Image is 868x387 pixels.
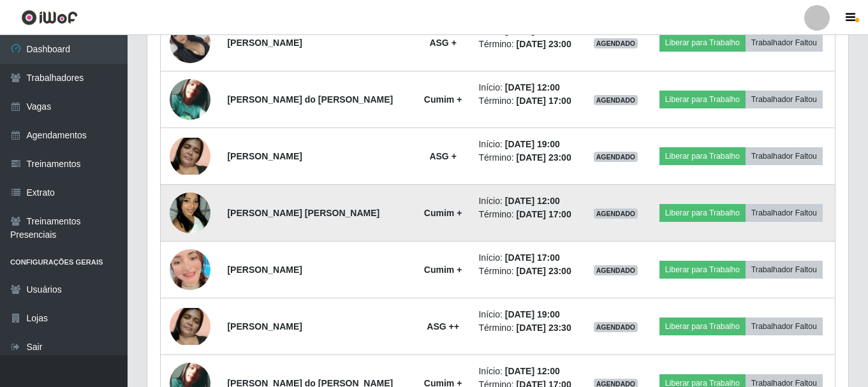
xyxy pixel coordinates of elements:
li: Início: [478,251,577,265]
button: Liberar para Trabalho [659,261,746,279]
strong: ASG ++ [427,321,459,332]
strong: Cumim + [424,208,462,218]
button: Liberar para Trabalho [659,34,746,52]
strong: [PERSON_NAME] [227,321,302,332]
span: AGENDADO [594,95,638,105]
button: Trabalhador Faltou [746,147,823,165]
button: Liberar para Trabalho [659,318,746,335]
time: [DATE] 19:00 [505,309,560,319]
time: [DATE] 23:30 [517,323,571,333]
li: Início: [478,365,577,378]
li: Término: [478,321,577,335]
img: 1758288305350.jpeg [170,22,210,63]
strong: Cumim + [424,94,462,105]
strong: [PERSON_NAME] [227,38,302,48]
img: 1698168061405.jpeg [170,138,210,175]
time: [DATE] 17:00 [517,209,571,219]
span: AGENDADO [594,265,638,275]
button: Liberar para Trabalho [659,147,746,165]
img: 1757779706690.jpeg [170,233,210,306]
time: [DATE] 17:00 [517,96,571,106]
button: Trabalhador Faltou [746,261,823,279]
li: Término: [478,151,577,164]
time: [DATE] 23:00 [517,152,571,163]
li: Término: [478,38,577,51]
span: AGENDADO [594,152,638,162]
li: Término: [478,94,577,108]
strong: ASG + [429,38,456,48]
button: Liberar para Trabalho [659,204,746,222]
time: [DATE] 19:00 [505,139,560,149]
img: 1671317800935.jpeg [170,79,210,120]
strong: [PERSON_NAME] [227,151,302,161]
button: Trabalhador Faltou [746,318,823,335]
img: 1743267805927.jpeg [170,177,210,249]
strong: Cumim + [424,265,462,275]
li: Início: [478,138,577,151]
time: [DATE] 23:00 [517,266,571,276]
button: Trabalhador Faltou [746,204,823,222]
button: Trabalhador Faltou [746,91,823,108]
time: [DATE] 17:00 [505,252,560,263]
time: [DATE] 12:00 [505,366,560,376]
span: AGENDADO [594,208,638,219]
img: 1698168061405.jpeg [170,308,210,345]
time: [DATE] 12:00 [505,196,560,206]
button: Liberar para Trabalho [659,91,746,108]
li: Início: [478,81,577,94]
li: Início: [478,308,577,321]
time: [DATE] 12:00 [505,82,560,92]
strong: [PERSON_NAME] do [PERSON_NAME] [227,94,393,105]
button: Trabalhador Faltou [746,34,823,52]
li: Término: [478,265,577,278]
li: Início: [478,194,577,208]
img: CoreUI Logo [21,10,78,26]
strong: [PERSON_NAME] [227,265,302,275]
span: AGENDADO [594,38,638,48]
time: [DATE] 23:00 [517,39,571,49]
span: AGENDADO [594,322,638,332]
strong: [PERSON_NAME] [PERSON_NAME] [227,208,379,218]
li: Término: [478,208,577,221]
strong: ASG + [429,151,456,161]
